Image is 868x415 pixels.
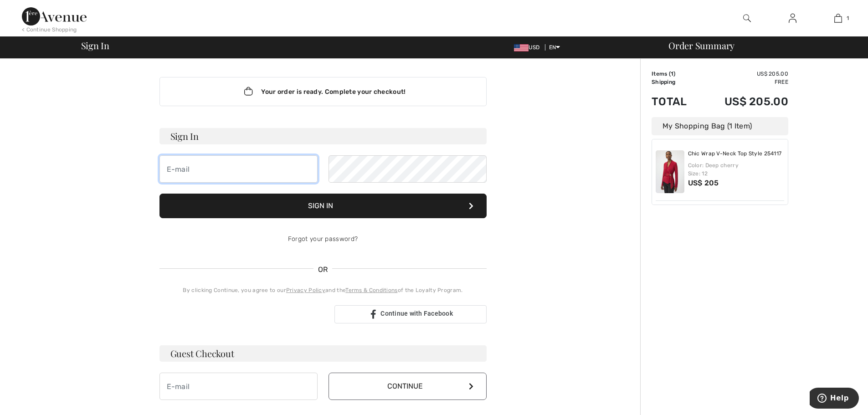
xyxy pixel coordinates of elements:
td: US$ 205.00 [700,86,788,117]
span: EN [549,44,560,51]
a: Sign In [781,13,804,24]
span: Continue with Facebook [380,310,453,317]
img: Chic Wrap V-Neck Top Style 254117 [656,150,684,193]
div: By clicking Continue, you agree to our and the of the Loyalty Program. [159,286,487,294]
input: E-mail [159,155,318,183]
button: Sign In [159,194,487,218]
input: E-mail [159,373,318,400]
td: Items ( ) [652,70,700,78]
a: Privacy Policy [286,287,325,293]
h3: Sign In [159,128,487,144]
a: Forgot your password? [288,235,358,243]
td: Total [652,86,700,117]
td: Shipping [652,78,700,86]
div: Your order is ready. Complete your checkout! [159,77,487,106]
a: Terms & Conditions [345,287,397,293]
td: Free [700,78,788,86]
a: 1 [816,13,860,24]
span: 1 [847,14,849,22]
img: US Dollar [514,44,529,51]
span: OR [313,264,333,275]
img: My Info [789,13,796,24]
span: 1 [671,71,673,77]
span: Sign In [81,41,109,50]
span: USD [514,44,543,51]
div: Color: Deep cherry Size: 12 [688,161,785,178]
a: Chic Wrap V-Neck Top Style 254117 [688,150,782,158]
iframe: Sign in with Google Button [155,304,332,324]
div: < Continue Shopping [22,26,77,34]
a: Continue with Facebook [334,305,487,323]
iframe: Opens a widget where you can find more information [810,388,859,410]
div: Order Summary [657,41,863,50]
img: 1ère Avenue [22,7,87,26]
span: US$ 205 [688,179,719,187]
td: US$ 205.00 [700,70,788,78]
img: My Bag [834,13,842,24]
button: Continue [329,373,487,400]
h3: Guest Checkout [159,345,487,362]
img: search the website [743,13,751,24]
div: My Shopping Bag (1 Item) [652,117,788,135]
